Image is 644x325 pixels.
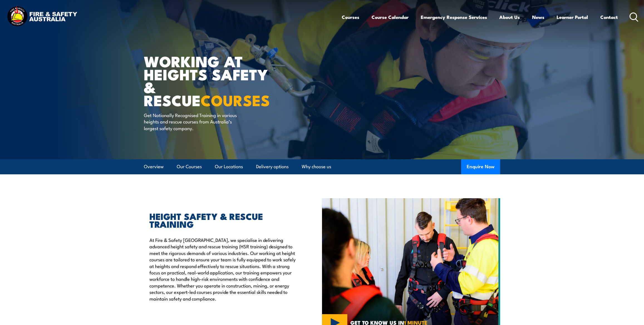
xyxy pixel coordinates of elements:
a: Emergency Response Services [421,10,487,24]
a: News [532,10,544,24]
a: Learner Portal [557,10,588,24]
a: Why choose us [302,159,331,174]
span: GET TO KNOW US IN [350,320,427,325]
a: Delivery options [256,159,289,174]
p: At Fire & Safety [GEOGRAPHIC_DATA], we specialise in delivering advanced height safety and rescue... [149,237,296,302]
a: Contact [600,10,618,24]
a: Courses [342,10,359,24]
h2: HEIGHT SAFETY & RESCUE TRAINING [149,212,296,228]
a: Overview [144,159,164,174]
button: Enquire Now [461,159,500,174]
a: About Us [499,10,520,24]
strong: COURSES [201,88,270,111]
a: Our Locations [215,159,243,174]
a: Our Courses [177,159,202,174]
p: Get Nationally Recognised Training in various heights and rescue courses from Australia’s largest... [144,112,245,131]
h1: WORKING AT HEIGHTS SAFETY & RESCUE [144,54,281,106]
a: Course Calendar [372,10,409,24]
